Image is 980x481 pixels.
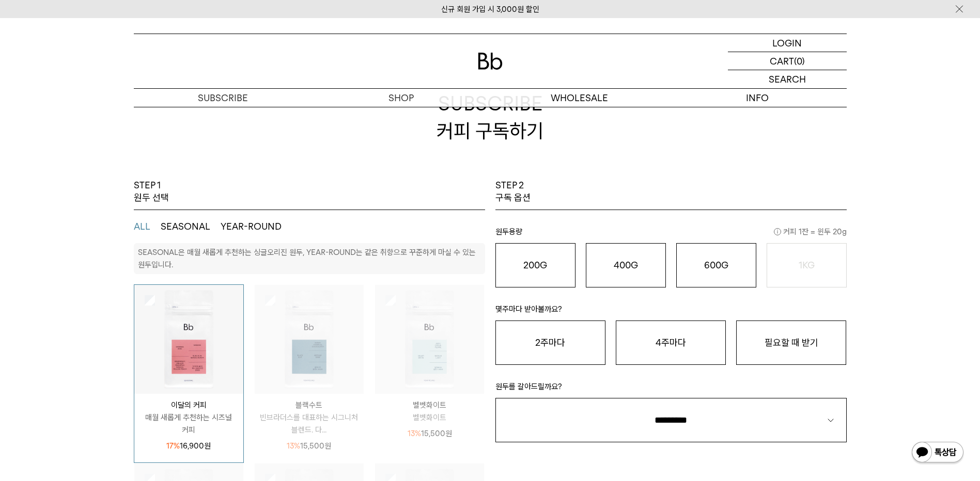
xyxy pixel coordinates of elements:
[408,429,421,438] span: 13%
[770,52,794,70] p: CART
[774,226,847,238] span: 커피 1잔 = 윈두 20g
[134,220,150,233] button: ALL
[408,427,452,440] p: 15,500
[728,34,847,52] a: LOGIN
[166,441,180,451] span: 17%
[495,226,847,243] p: 원두용량
[375,399,484,411] p: 벨벳화이트
[736,320,846,365] button: 필요할 때 받기
[287,441,300,451] span: 13%
[614,260,638,270] o: 400G
[676,243,756,287] button: 600G
[161,220,210,233] button: SEASONAL
[704,260,728,270] o: 600G
[495,380,847,398] p: 원두를 갈아드릴까요?
[324,441,331,451] span: 원
[911,441,965,466] img: 카카오톡 채널 1:1 채팅 버튼
[490,89,668,107] p: WHOLESALE
[495,179,531,204] p: STEP 2 구독 옵션
[166,440,211,452] p: 16,900
[728,52,847,70] a: CART (0)
[445,429,452,438] span: 원
[478,53,503,70] img: 로고
[767,243,847,287] button: 1KG
[668,89,847,107] p: INFO
[134,89,312,107] a: SUBSCRIBE
[134,285,243,394] img: 상품이미지
[616,320,726,365] button: 4주마다
[375,411,484,424] p: 벨벳화이트
[586,243,666,287] button: 400G
[495,320,605,365] button: 2주마다
[134,179,169,204] p: STEP 1 원두 선택
[772,34,802,52] p: LOGIN
[312,89,490,107] a: SHOP
[495,243,575,287] button: 200G
[134,55,847,179] h2: SUBSCRIBE 커피 구독하기
[769,70,806,88] p: SEARCH
[495,303,847,320] p: 몇주마다 받아볼까요?
[255,285,364,394] img: 상품이미지
[138,248,476,269] p: SEASONAL은 매월 새롭게 추천하는 싱글오리진 원두, YEAR-ROUND는 같은 취향으로 꾸준하게 마실 수 있는 원두입니다.
[523,260,547,270] o: 200G
[221,220,282,233] button: YEAR-ROUND
[799,260,815,270] o: 1KG
[375,285,484,394] img: 상품이미지
[255,399,364,411] p: 블랙수트
[255,411,364,436] p: 빈브라더스를 대표하는 시그니처 블렌드. 다...
[134,411,243,436] p: 매월 새롭게 추천하는 시즈널 커피
[794,52,805,70] p: (0)
[287,440,331,452] p: 15,500
[134,399,243,411] p: 이달의 커피
[204,441,211,451] span: 원
[441,5,539,14] a: 신규 회원 가입 시 3,000원 할인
